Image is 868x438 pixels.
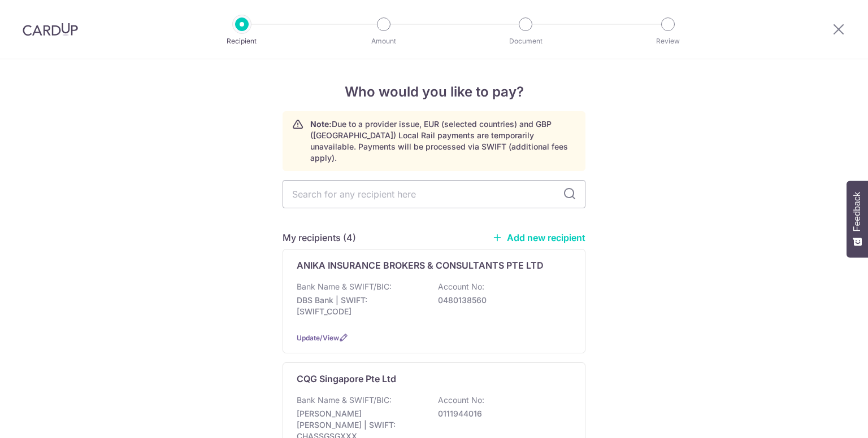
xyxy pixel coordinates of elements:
img: CardUp [23,23,78,36]
input: Search for any recipient here [283,180,585,208]
p: Bank Name & SWIFT/BIC: [297,281,392,292]
iframe: Opens a widget where you can find more information [796,404,857,432]
a: Add new recipient [492,232,585,243]
p: Bank Name & SWIFT/BIC: [297,395,392,406]
p: Document [484,36,567,47]
p: Amount [342,36,426,47]
p: Due to a provider issue, EUR (selected countries) and GBP ([GEOGRAPHIC_DATA]) Local Rail payments... [310,119,576,164]
h5: My recipients (4) [283,231,356,244]
a: Update/View [297,334,339,342]
p: 0480138560 [438,295,565,306]
p: Recipient [200,36,284,47]
p: DBS Bank | SWIFT: [SWIFT_CODE] [297,295,423,317]
p: ANIKA INSURANCE BROKERS & CONSULTANTS PTE LTD [297,259,544,272]
p: Review [626,36,710,47]
p: CQG Singapore Pte Ltd [297,372,396,386]
button: Feedback - Show survey [847,181,868,257]
strong: Note: [310,119,332,129]
h4: Who would you like to pay? [283,82,585,102]
p: Account No: [438,395,484,406]
span: Feedback [852,192,862,231]
p: 0111944016 [438,408,565,419]
p: Account No: [438,281,484,292]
